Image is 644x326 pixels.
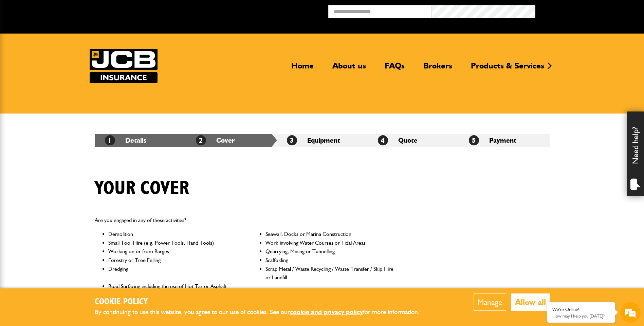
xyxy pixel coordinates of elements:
[108,256,237,265] li: Forestry or Tree Felling
[511,293,550,311] button: Allow all
[108,265,237,282] li: Dredging
[108,239,237,247] li: Small Tool Hire (e.g. Power Tools, Hand Tools)
[108,247,237,256] li: Working on or from Barges
[108,230,237,239] li: Demolition
[418,61,457,76] a: Brokers
[466,61,549,76] a: Products & Services
[378,135,388,145] span: 4
[459,134,550,147] li: Payment
[552,313,610,319] p: How may I help you today?
[95,216,394,225] p: Are you engaged in any of these activities?
[265,265,394,282] li: Scrap Metal / Waste Recycling / Waste Transfer / Skip Hire or Landfill
[90,49,158,83] a: JCB Insurance Services
[95,177,189,200] h1: Your cover
[286,61,319,76] a: Home
[535,5,639,16] button: Broker Login
[552,307,610,312] div: We're Online!
[265,247,394,256] li: Quarrying, Mining or Tunnelling
[105,135,115,145] span: 1
[95,307,431,318] p: By continuing to use this website, you agree to our use of cookies. See our for more information.
[287,135,297,145] span: 3
[265,239,394,247] li: Work involving Water Courses or Tidal Areas
[90,49,158,83] img: JCB Insurance Services logo
[105,136,146,144] a: 1Details
[627,111,644,196] div: Need help?
[108,282,237,291] li: Road Surfacing including the use of Hot Tar or Asphalt
[380,61,410,76] a: FAQs
[368,134,459,147] li: Quote
[265,256,394,265] li: Scaffolding
[474,293,506,311] button: Manage
[327,61,371,76] a: About us
[277,134,368,147] li: Equipment
[265,230,394,239] li: Seawall, Docks or Marina Construction
[95,297,431,307] h2: Cookie Policy
[469,135,479,145] span: 5
[196,135,206,145] span: 2
[290,308,363,316] a: cookie and privacy policy
[186,134,277,147] li: Cover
